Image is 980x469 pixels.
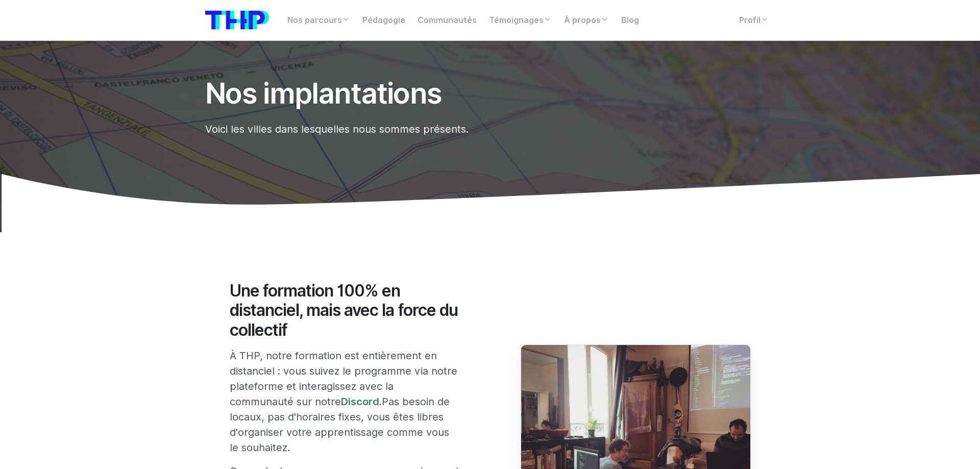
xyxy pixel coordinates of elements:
p: Voici les villes dans lesquelles nous sommes présents. [205,121,678,137]
a: Nos parcours [281,10,356,31]
a: À propos [558,10,615,31]
h2: Une formation 100% en distanciel, mais avec la force du collectif [230,281,460,340]
a: Témoignages [483,10,558,31]
img: logo [205,11,269,30]
h1: Nos implantations [205,78,678,109]
a: Pédagogie [356,10,411,31]
a: Communautés [411,10,483,31]
a: Discord. [341,396,382,408]
p: À THP, notre formation est entièrement en distanciel : vous suivez le programme via notre platefo... [230,348,460,455]
a: Profil [733,10,775,31]
a: Blog [615,10,645,31]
